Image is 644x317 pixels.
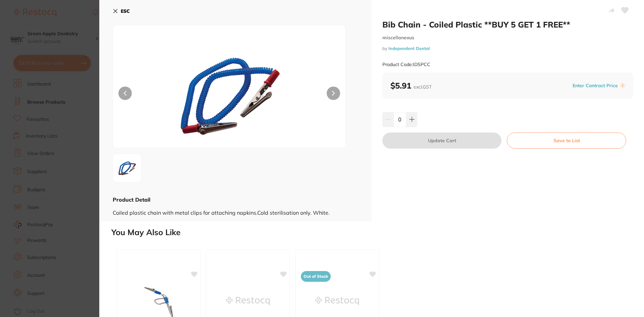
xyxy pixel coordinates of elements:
span: excl. GST [414,84,432,90]
h2: Bib Chain - Coiled Plastic **BUY 5 GET 1 FREE** [382,19,633,30]
div: Coiled plastic chain with metal clips for attaching napkins.Cold sterilisation only. White. [113,203,358,216]
button: Enter Contract Price [571,83,620,89]
img: ZHRoPTE5MjA [115,156,139,180]
a: Independent Dental [388,46,430,51]
img: ZHRoPTE5MjA [160,42,299,148]
button: ESC [113,5,130,17]
h2: You May Also Like [111,228,641,237]
button: Save to List [507,133,626,149]
button: Update Cart [382,133,501,149]
span: Out of Stock [301,271,331,282]
label: i [620,83,625,88]
small: miscellaneous [382,35,633,41]
small: Product Code: IDSPCC [382,62,430,67]
b: ESC [121,8,130,14]
small: by [382,46,633,51]
b: Product Detail [113,196,150,203]
b: $5.91 [390,81,432,91]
